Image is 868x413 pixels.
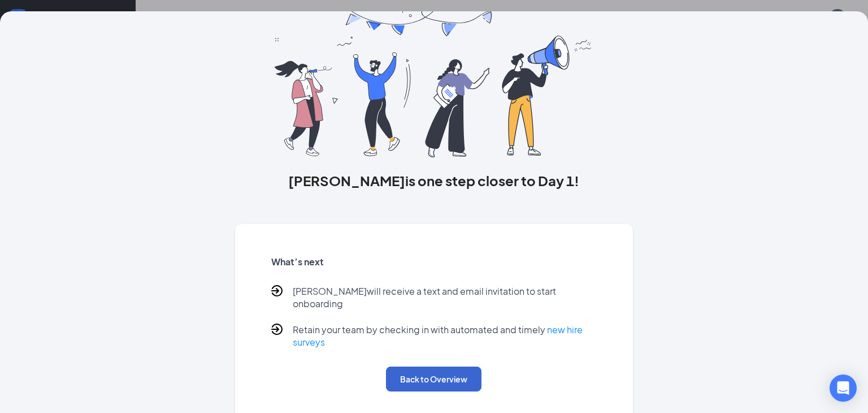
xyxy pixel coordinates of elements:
[235,171,633,190] h3: [PERSON_NAME] is one step closer to Day 1!
[386,367,481,392] button: Back to Overview
[275,5,593,157] img: you are all set
[293,324,597,349] p: Retain your team by checking in with automated and timely
[293,324,583,348] a: new hire surveys
[293,285,597,310] p: [PERSON_NAME] will receive a text and email invitation to start onboarding
[271,256,597,268] h5: What’s next
[830,375,857,402] div: Open Intercom Messenger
